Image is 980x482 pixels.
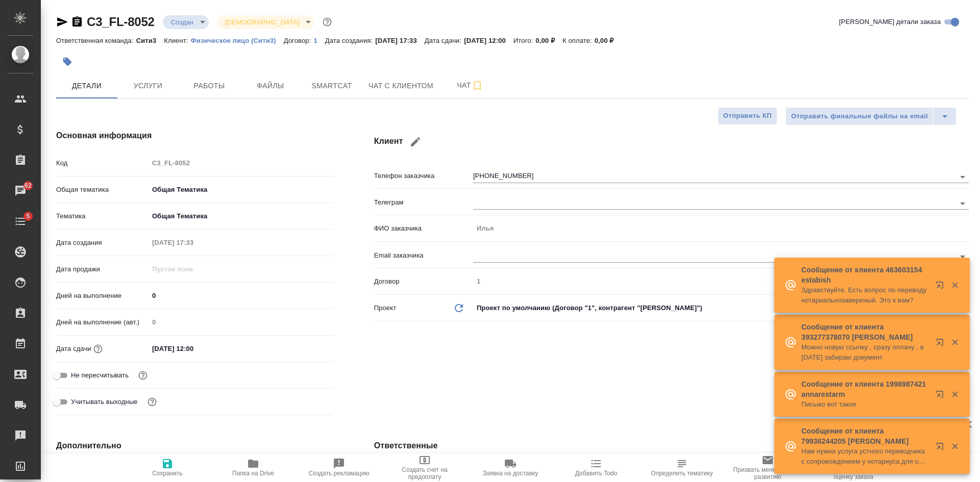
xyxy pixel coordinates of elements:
p: Сообщение от клиента 393277378070 [PERSON_NAME] [801,322,929,342]
button: Открыть в новой вкладке [929,332,954,357]
button: Сохранить [125,453,210,482]
button: Открыть в новой вкладке [929,436,954,461]
span: Smartcat [307,80,356,92]
button: Призвать менеджера по развитию [725,453,811,482]
p: К оплате: [562,37,595,44]
span: Папка на Drive [232,470,274,477]
p: Сообщение от клиента 79936244205 [PERSON_NAME] [801,426,929,446]
span: Файлы [246,80,295,92]
p: Дата сдачи [56,344,91,354]
button: Закрыть [944,390,965,399]
span: Призвать менеджера по развитию [731,466,804,480]
p: [DATE] 12:00 [464,37,513,44]
p: Сити3 [136,37,164,44]
span: Детали [62,80,111,92]
p: Ответственная команда: [56,37,136,44]
button: [DEMOGRAPHIC_DATA] [222,18,302,27]
button: Включи, если не хочешь, чтобы указанная дата сдачи изменилась после переставления заказа в 'Подтв... [136,369,150,382]
button: Добавить тэг [56,50,79,73]
span: 5 [20,211,36,221]
a: C3_FL-8052 [87,15,155,29]
span: Учитывать выходные [71,397,138,407]
p: Нам нужна услуга устного переводчика с сопровождением у нотариуса для оформления доверенности на физ [801,446,929,467]
input: ✎ Введи что-нибудь [149,341,238,356]
p: Телефон заказчика [374,171,473,181]
span: Определить тематику [651,470,713,477]
button: Open [955,196,970,211]
button: Если добавить услуги и заполнить их объемом, то дата рассчитается автоматически [91,342,105,356]
p: Сообщение от клиента 463603154 estabish [801,265,929,285]
a: 62 [3,178,38,204]
p: 1 [313,37,325,44]
button: Папка на Drive [210,453,296,482]
span: Не пересчитывать [71,370,129,380]
p: Письмо вот такое [801,399,929,410]
h4: Клиент [374,130,969,154]
span: Чат с клиентом [369,80,433,92]
button: Закрыть [944,281,965,290]
span: Работы [185,80,234,92]
p: Договор: [284,37,314,44]
span: 62 [18,181,38,191]
button: Открыть в новой вкладке [929,275,954,299]
span: Чат [446,79,495,92]
p: [DATE] 17:33 [375,37,425,44]
button: Выбери, если сб и вс нужно считать рабочими днями для выполнения заказа. [145,395,159,409]
div: Общая Тематика [149,181,333,198]
button: Отправить КП [718,107,777,125]
p: ФИО заказчика [374,223,473,234]
h4: Ответственные [374,440,969,452]
a: Физическое лицо (Сити3) [191,36,284,44]
span: Создать счет на предоплату [388,466,461,480]
button: Добавить Todo [553,453,639,482]
p: Код [56,158,149,168]
p: Телеграм [374,197,473,208]
span: Отправить финальные файлы на email [791,111,928,122]
span: Услуги [124,80,173,92]
p: Сообщение от клиента 1998987421 annarestarm [801,379,929,399]
input: Пустое поле [149,235,238,250]
p: Дата создания: [325,37,375,44]
button: Доп статусы указывают на важность/срочность заказа [321,15,334,29]
span: Заявка на доставку [483,470,538,477]
svg: Подписаться [471,80,483,92]
p: Дата создания [56,238,149,248]
p: Общая тематика [56,185,149,195]
p: Договор [374,276,473,287]
h4: Дополнительно [56,440,333,452]
input: Пустое поле [149,156,333,170]
p: Физическое лицо (Сити3) [191,37,284,44]
p: 0,00 ₽ [535,37,562,44]
p: 0,00 ₽ [595,37,622,44]
div: split button [786,107,957,125]
span: Добавить Todo [575,470,617,477]
span: Сохранить [152,470,183,477]
input: ✎ Введи что-нибудь [149,288,333,303]
p: Email заказчика [374,250,473,261]
button: Скопировать ссылку для ЯМессенджера [56,16,68,28]
p: Проект [374,303,397,313]
div: Проект по умолчанию (Договор "1", контрагент "[PERSON_NAME]") [473,299,969,317]
button: Создан [168,18,197,27]
button: Open [955,170,970,184]
p: Дней на выполнение [56,291,149,301]
button: Открыть в новой вкладке [929,384,954,409]
p: Тематика [56,211,149,221]
input: Пустое поле [473,221,969,236]
p: Дата продажи [56,264,149,274]
button: Закрыть [944,442,965,451]
button: Отправить финальные файлы на email [786,107,934,125]
input: Пустое поле [149,315,333,329]
p: Дата сдачи: [425,37,464,44]
input: Пустое поле [473,274,969,289]
input: Пустое поле [149,262,238,276]
span: Создать рекламацию [309,470,370,477]
a: 1 [313,36,325,44]
span: [PERSON_NAME] детали заказа [839,17,941,27]
a: 5 [3,209,38,234]
div: Создан [217,15,314,29]
p: Здравствуйте. Есть вопрос по переводу нотариальнозавереный. Это к вам? [801,285,929,306]
button: Создать счет на предоплату [382,453,468,482]
button: Open [955,249,970,264]
div: Создан [163,15,209,29]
